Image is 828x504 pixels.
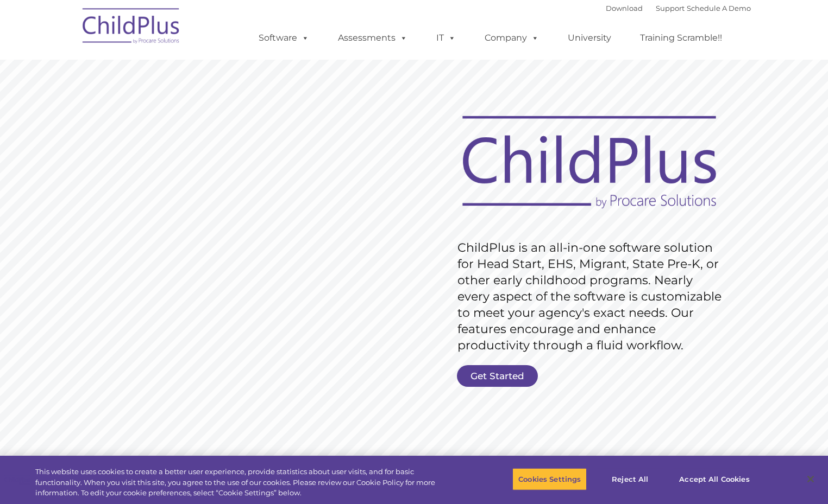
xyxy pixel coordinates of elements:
[512,468,587,490] button: Cookies Settings
[457,240,727,354] rs-layer: ChildPlus is an all-in-one software solution for Head Start, EHS, Migrant, State Pre-K, or other ...
[596,468,664,490] button: Reject All
[687,4,751,12] a: Schedule A Demo
[656,4,685,12] a: Support
[457,365,538,387] a: Get Started
[425,27,467,49] a: IT
[474,27,550,49] a: Company
[327,27,418,49] a: Assessments
[77,1,186,55] img: ChildPlus by Procare Solutions
[673,468,755,490] button: Accept All Cookies
[799,467,823,491] button: Close
[35,467,455,499] div: This website uses cookies to create a better user experience, provide statistics about user visit...
[248,27,320,49] a: Software
[606,4,643,12] a: Download
[557,27,622,49] a: University
[606,4,751,12] font: |
[629,27,733,49] a: Training Scramble!!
